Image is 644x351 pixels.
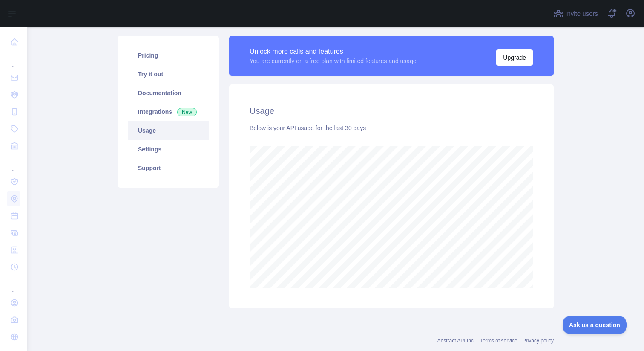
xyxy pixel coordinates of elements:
a: Settings [128,140,209,159]
h2: Usage [250,105,533,117]
a: Abstract API Inc. [437,338,475,344]
div: Below is your API usage for the last 30 days [250,124,533,132]
div: ... [7,155,20,172]
iframe: Toggle Customer Support [563,316,627,334]
span: New [177,108,197,116]
a: Try it out [128,65,209,84]
div: You are currently on a free plan with limited features and usage [250,57,417,65]
button: Upgrade [496,49,533,66]
a: Documentation [128,84,209,102]
a: Usage [128,121,209,140]
a: Terms of service [480,338,517,344]
a: Pricing [128,46,209,65]
a: Support [128,159,209,177]
div: Unlock more calls and features [250,46,417,57]
span: Invite users [565,9,598,19]
a: Privacy policy [523,338,554,344]
div: ... [7,276,20,293]
a: Integrations New [128,102,209,121]
button: Invite users [552,7,600,20]
div: ... [7,51,20,68]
